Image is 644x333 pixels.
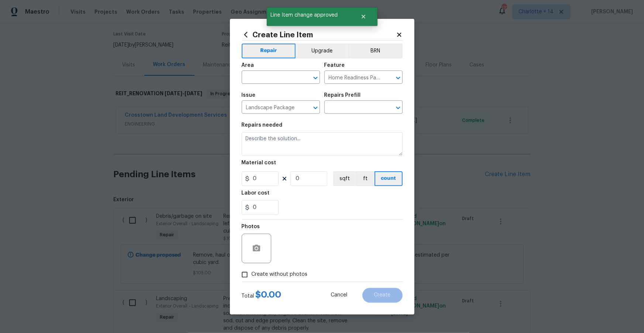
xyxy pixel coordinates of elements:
[362,288,403,303] button: Create
[242,190,270,196] h5: Labor cost
[319,288,359,303] button: Cancel
[296,44,348,58] button: Upgrade
[374,292,391,298] span: Create
[393,103,403,113] button: Open
[356,171,375,186] button: ft
[310,73,321,83] button: Open
[333,171,356,186] button: sqft
[242,63,254,68] h5: Area
[242,123,283,128] h5: Repairs needed
[393,73,403,83] button: Open
[242,31,396,39] h2: Create Line Item
[324,63,345,68] h5: Feature
[242,93,256,98] h5: Issue
[242,44,296,58] button: Repair
[256,290,282,299] span: $ 0.00
[310,103,321,113] button: Open
[242,291,282,300] div: Total
[252,271,308,278] span: Create without photos
[375,171,403,186] button: count
[267,7,351,23] span: Line Item change approved
[351,9,376,24] button: Close
[242,160,276,165] h5: Material cost
[331,292,348,298] span: Cancel
[242,224,260,229] h5: Photos
[324,93,361,98] h5: Repairs Prefill
[348,44,403,58] button: BRN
